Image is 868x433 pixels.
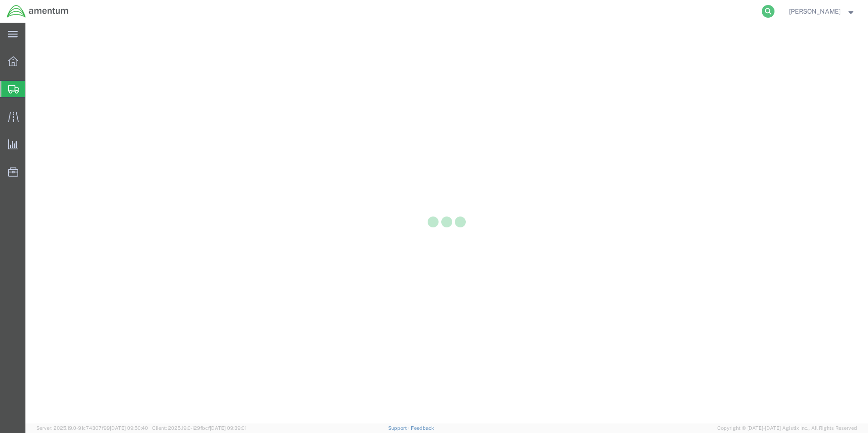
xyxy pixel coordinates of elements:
[6,5,69,18] img: logo
[789,6,841,16] span: Claudia Fernandez
[411,425,434,431] a: Feedback
[717,424,857,432] span: Copyright © [DATE]-[DATE] Agistix Inc., All Rights Reserved
[388,425,411,431] a: Support
[210,425,247,431] span: [DATE] 09:39:01
[789,6,856,17] button: [PERSON_NAME]
[152,425,247,431] span: Client: 2025.19.0-129fbcf
[36,425,148,431] span: Server: 2025.19.0-91c74307f99
[110,425,148,431] span: [DATE] 09:50:40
